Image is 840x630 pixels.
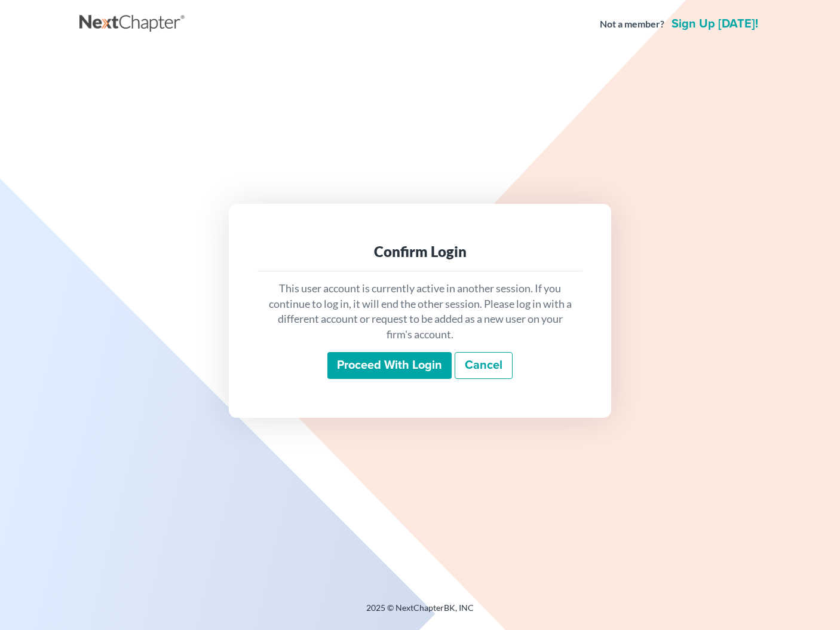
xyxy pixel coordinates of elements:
[600,17,664,31] strong: Not a member?
[267,281,573,342] p: This user account is currently active in another session. If you continue to log in, it will end ...
[79,602,761,623] div: 2025 © NextChapterBK, INC
[455,352,513,380] a: Cancel
[327,352,452,380] input: Proceed with login
[669,18,761,30] a: Sign up [DATE]!
[267,242,573,261] div: Confirm Login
